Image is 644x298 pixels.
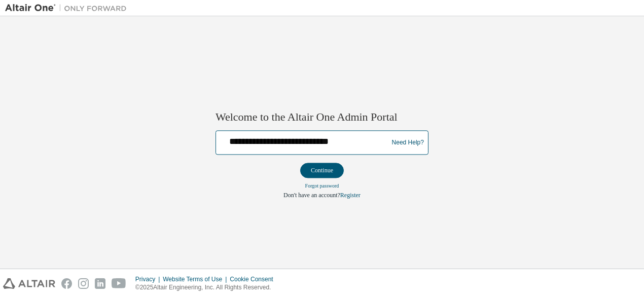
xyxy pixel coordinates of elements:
img: altair_logo.svg [3,278,55,289]
div: Website Terms of Use [163,275,230,283]
button: Continue [300,163,344,178]
a: Register [340,192,361,199]
img: facebook.svg [61,278,72,289]
div: Privacy [135,275,163,283]
h2: Welcome to the Altair One Admin Portal [216,110,428,124]
img: Altair One [5,3,132,13]
div: Cookie Consent [230,275,279,283]
img: youtube.svg [112,278,126,289]
img: linkedin.svg [95,278,105,289]
span: Don't have an account? [283,192,340,199]
img: instagram.svg [78,278,89,289]
a: Need Help? [392,142,424,143]
p: © 2025 Altair Engineering, Inc. All Rights Reserved. [135,283,279,292]
a: Forgot password [305,183,339,189]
